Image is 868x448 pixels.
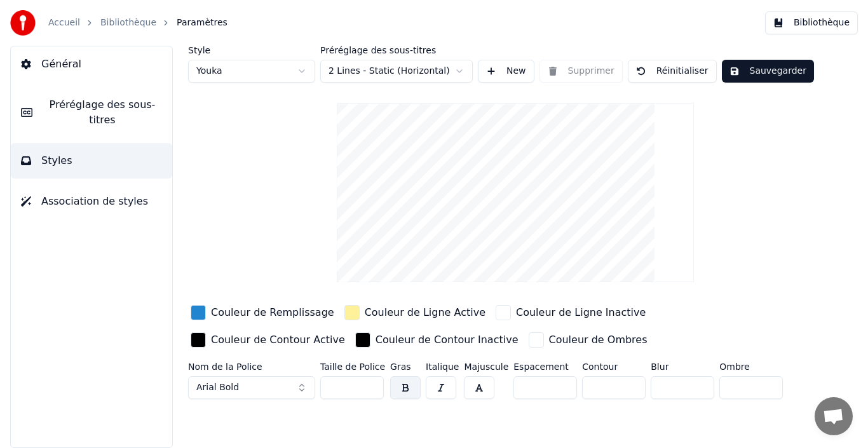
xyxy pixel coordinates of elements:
[11,143,172,179] button: Styles
[464,362,508,371] label: Majuscule
[719,362,783,371] label: Ombre
[177,17,227,29] span: Paramètres
[320,362,385,371] label: Taille de Police
[41,57,81,72] span: Général
[188,46,315,55] label: Style
[11,184,172,219] button: Association de styles
[365,305,485,320] div: Couleur de Ligne Active
[526,330,650,350] button: Couleur de Ombres
[211,305,334,320] div: Couleur de Remplissage
[722,60,814,83] button: Sauvegarder
[426,362,459,371] label: Italique
[11,87,172,138] button: Préréglage des sous-titres
[493,302,648,323] button: Couleur de Ligne Inactive
[188,362,315,371] label: Nom de la Police
[320,46,473,55] label: Préréglage des sous-titres
[513,362,577,371] label: Espacement
[390,362,421,371] label: Gras
[342,302,488,323] button: Couleur de Ligne Active
[549,332,648,348] div: Couleur de Ombres
[353,330,521,350] button: Couleur de Contour Inactive
[196,381,239,394] span: Arial Bold
[188,302,337,323] button: Couleur de Remplissage
[628,60,717,83] button: Réinitialiser
[43,97,162,128] span: Préréglage des sous-titres
[211,332,345,348] div: Couleur de Contour Active
[478,60,534,83] button: New
[582,362,646,371] label: Contour
[651,362,714,371] label: Blur
[11,46,172,82] button: Général
[376,332,519,348] div: Couleur de Contour Inactive
[48,17,80,29] a: Accueil
[765,11,858,34] button: Bibliothèque
[815,397,853,435] div: Ouvrir le chat
[188,330,348,350] button: Couleur de Contour Active
[41,194,148,209] span: Association de styles
[41,153,72,168] span: Styles
[100,17,156,29] a: Bibliothèque
[10,10,36,36] img: youka
[48,17,227,29] nav: breadcrumb
[516,305,646,320] div: Couleur de Ligne Inactive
